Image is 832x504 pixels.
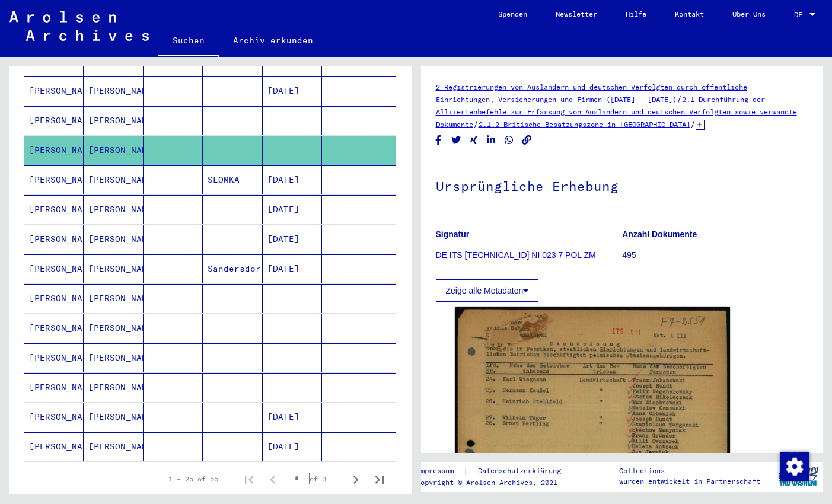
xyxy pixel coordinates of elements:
[24,195,84,224] mat-cell: [PERSON_NAME]
[416,477,575,488] p: Copyright © Arolsen Archives, 2021
[84,106,143,135] mat-cell: [PERSON_NAME]
[24,343,84,372] mat-cell: [PERSON_NAME]
[622,229,697,239] b: Anzahl Dokumente
[84,373,143,402] mat-cell: [PERSON_NAME]
[468,133,480,148] button: Share on Xing
[436,229,470,239] b: Signatur
[619,476,773,497] p: wurden entwickelt in Partnerschaft mit
[84,314,143,343] mat-cell: [PERSON_NAME]
[24,225,84,254] mat-cell: [PERSON_NAME]
[285,473,344,484] div: of 3
[203,165,262,194] mat-cell: SLOMKA
[24,373,84,402] mat-cell: [PERSON_NAME]
[344,467,368,491] button: Next page
[436,159,809,211] h1: Ursprüngliche Erhebung
[368,467,391,491] button: Last page
[84,76,143,106] mat-cell: [PERSON_NAME]
[263,254,322,283] mat-cell: [DATE]
[776,461,821,491] img: yv_logo.png
[237,467,261,491] button: First page
[84,225,143,254] mat-cell: [PERSON_NAME]
[432,133,445,148] button: Share on Facebook
[521,133,533,148] button: Copy link
[24,314,84,343] mat-cell: [PERSON_NAME]
[473,119,479,129] span: /
[24,106,84,135] mat-cell: [PERSON_NAME]
[261,467,285,491] button: Previous page
[436,95,797,129] a: 2.1 Durchführung der Alliiertenbefehle zur Erfassung von Ausländern und deutschen Verfolgten sowi...
[263,76,322,106] mat-cell: [DATE]
[416,465,463,477] a: Impressum
[24,76,84,106] mat-cell: [PERSON_NAME]
[690,119,696,129] span: /
[24,165,84,194] mat-cell: [PERSON_NAME]
[436,250,596,260] a: DE ITS [TECHNICAL_ID] NI 023 7 POL ZM
[158,26,219,57] a: Suchen
[168,474,218,484] div: 1 – 25 of 55
[84,403,143,432] mat-cell: [PERSON_NAME]
[622,249,808,261] p: 495
[485,133,498,148] button: Share on LinkedIn
[479,120,690,129] a: 2.1.2 Britische Besatzungszone in [GEOGRAPHIC_DATA]
[24,403,84,432] mat-cell: [PERSON_NAME]
[263,195,322,224] mat-cell: [DATE]
[84,284,143,313] mat-cell: [PERSON_NAME]
[24,254,84,283] mat-cell: [PERSON_NAME]
[84,432,143,461] mat-cell: [PERSON_NAME]
[436,82,747,104] a: 2 Registrierungen von Ausländern und deutschen Verfolgten durch öffentliche Einrichtungen, Versic...
[203,254,262,283] mat-cell: Sandersdorf/Ritterfd.
[84,254,143,283] mat-cell: [PERSON_NAME]
[24,284,84,313] mat-cell: [PERSON_NAME]
[619,455,773,476] p: Die Arolsen Archives Online-Collections
[450,133,463,148] button: Share on Twitter
[503,133,515,148] button: Share on WhatsApp
[84,136,143,165] mat-cell: [PERSON_NAME]
[219,26,327,55] a: Archiv erkunden
[24,432,84,461] mat-cell: [PERSON_NAME]
[9,11,149,41] img: Arolsen_neg.svg
[84,343,143,372] mat-cell: [PERSON_NAME]
[263,432,322,461] mat-cell: [DATE]
[780,452,808,480] div: Zustimmung ändern
[416,465,575,477] div: |
[263,403,322,432] mat-cell: [DATE]
[263,225,322,254] mat-cell: [DATE]
[780,452,809,481] img: Zustimmung ändern
[794,11,807,19] span: DE
[84,165,143,194] mat-cell: [PERSON_NAME]
[84,195,143,224] mat-cell: [PERSON_NAME]
[436,279,539,302] button: Zeige alle Metadaten
[263,165,322,194] mat-cell: [DATE]
[677,94,682,104] span: /
[468,465,575,477] a: Datenschutzerklärung
[24,136,84,165] mat-cell: [PERSON_NAME]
